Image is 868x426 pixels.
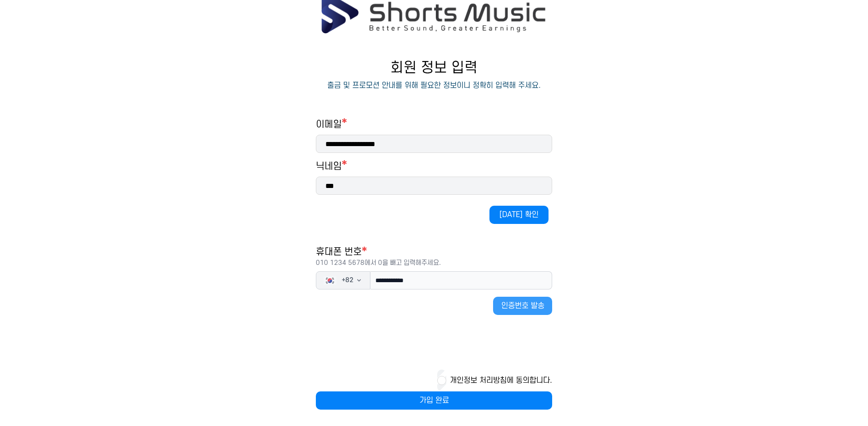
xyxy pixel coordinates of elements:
p: 010 1234 5678에서 0을 빼고 입력해주세요. [316,259,552,268]
h1: 닉네임 [316,160,342,173]
button: 개인정보 처리방침에 동의합니다. [450,375,552,386]
button: [DATE] 확인 [489,206,549,224]
span: + 82 [342,276,354,285]
p: 회원 정보 입력 [316,60,552,76]
p: 출금 및 프로모션 안내를 위해 필요한 정보이니 정확히 입력해 주세요. [327,80,541,91]
h1: 이메일 [316,118,552,131]
button: 인증번호 발송 [493,297,552,315]
button: 가입 완료 [316,391,552,410]
h1: 휴대폰 번호 [316,246,552,268]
